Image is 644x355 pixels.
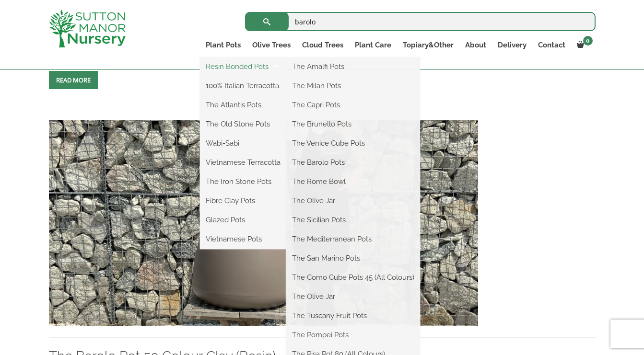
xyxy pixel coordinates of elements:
span: 0 [583,36,593,46]
a: The Amalfi Pots [286,59,420,74]
a: Olive Trees [246,38,296,52]
a: Resin Bonded Pots [200,59,286,74]
a: 0 [571,38,596,52]
a: The Tuscany Fruit Pots [286,309,420,323]
a: The Como Cube Pots 45 (All Colours) [286,270,420,285]
a: Contact [532,38,571,52]
a: The Iron Stone Pots [200,174,286,189]
a: The Brunello Pots [286,117,420,131]
a: The Rome Bowl [286,174,420,189]
a: The Sicilian Pots [286,213,420,227]
a: Read more [49,71,98,89]
a: The Pompei Pots [286,328,420,342]
a: Vietnamese Terracotta [200,155,286,170]
a: The Capri Pots [286,98,420,112]
a: The San Marino Pots [286,251,420,265]
img: The Barolo Pot 50 Colour Clay (Resin) - IMG 3701 [49,120,478,326]
input: Search... [245,12,596,31]
a: Topiary&Other [397,38,459,52]
a: Vietnamese Pots [200,232,286,246]
a: Plant Pots [200,38,246,52]
a: About [459,38,492,52]
a: The Milan Pots [286,79,420,93]
a: The Old Stone Pots [200,117,286,131]
a: The Barolo Pots [286,155,420,170]
a: The Olive Jar [286,289,420,304]
a: The Atlantis Pots [200,98,286,112]
a: The Mediterranean Pots [286,232,420,246]
a: Delivery [492,38,532,52]
a: Glazed Pots [200,213,286,227]
img: logo [49,10,126,47]
a: The Venice Cube Pots [286,136,420,150]
a: 100% Italian Terracotta [200,79,286,93]
a: Wabi-Sabi [200,136,286,150]
a: Plant Care [349,38,397,52]
a: The Barolo Pot 50 Colour Clay (Resin) [49,218,478,227]
a: Cloud Trees [296,38,349,52]
a: Fibre Clay Pots [200,194,286,208]
a: The Olive Jar [286,194,420,208]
